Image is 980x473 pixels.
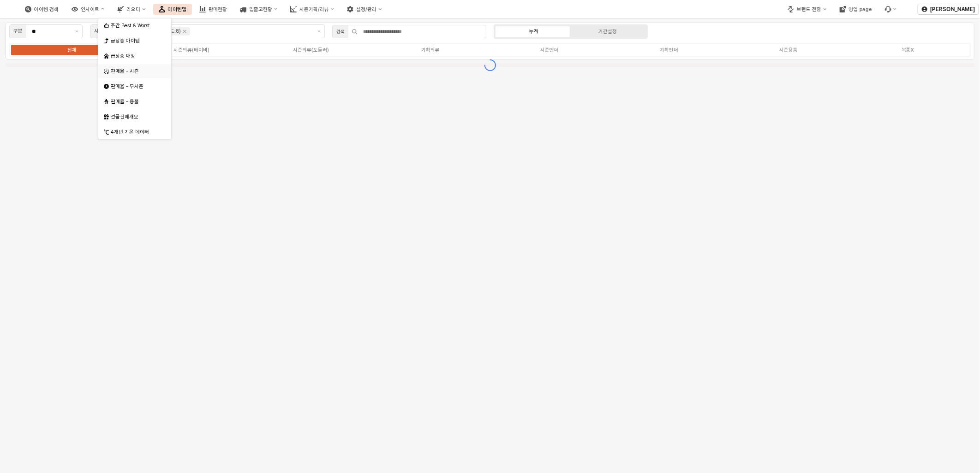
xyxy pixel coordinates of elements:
div: 설정/관리 [356,6,376,12]
div: 시즌 [94,27,103,35]
button: 제안 사항 표시 [314,25,324,38]
div: 판매현황 [209,6,227,12]
div: 시즌언더 [540,47,559,53]
div: 시즌기획/리뷰 [299,6,329,12]
button: [PERSON_NAME] [918,4,979,15]
button: 아이템맵 [153,4,192,15]
div: 버그 제보 및 기능 개선 요청 [879,4,902,15]
button: 시즌기획/리뷰 [285,4,340,15]
div: Remove 25WT(시즌코드:8) [183,30,186,33]
button: 브랜드 전환 [782,4,832,15]
div: 4개년 기온 데이터 [111,129,161,136]
div: 기획언더 [660,47,678,53]
div: 영업 page [849,6,872,12]
label: 시즌용품 [729,46,849,54]
div: 판매율 - 무시즌 [111,83,161,90]
div: 아이템 검색 [34,6,59,12]
label: 기간설정 [571,28,645,35]
label: 복종X [848,46,968,54]
label: 기획언더 [610,46,729,54]
div: 기간설정 [598,29,617,35]
label: 누적 [497,28,571,35]
button: 판매현황 [194,4,233,15]
button: 영업 page [834,4,878,15]
label: 전체 [12,46,132,54]
div: 전체 [67,47,77,53]
div: 검색 [336,28,345,35]
label: 시즌의류(베이비) [132,46,251,54]
button: 설정/관리 [341,4,387,15]
span: 판매율 - 용품 [111,99,139,105]
div: 시즌의류(토들러) [293,47,329,53]
div: 브랜드 전환 [797,6,821,12]
div: 시즌의류(베이비) [173,47,209,53]
div: 입출고현황 [249,6,272,12]
div: 시즌용품 [779,47,798,53]
div: 급상승 아이템 [111,37,161,44]
label: 시즌언더 [490,46,610,54]
div: 인사이트 [81,6,99,12]
div: 누적 [529,29,538,35]
div: 구분 [13,27,23,35]
div: Select an option [98,18,171,140]
button: 입출고현황 [234,4,283,15]
label: 기획의류 [370,46,490,54]
div: 기획의류 [421,47,440,53]
div: 급상승 매장 [111,53,161,59]
button: 제안 사항 표시 [72,25,82,38]
button: 인사이트 [66,4,110,15]
div: 리오더 [126,6,140,12]
div: 주간 Best & Worst [111,22,161,29]
div: 복종X [902,47,914,53]
button: 아이템 검색 [19,4,64,15]
p: [PERSON_NAME] [930,6,975,13]
label: 시즌의류(토들러) [251,46,371,54]
div: 선물판매개요 [111,113,161,120]
div: 판매율 - 시즌 [111,68,161,75]
div: 아이템맵 [168,6,186,12]
button: 리오더 [112,4,151,15]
